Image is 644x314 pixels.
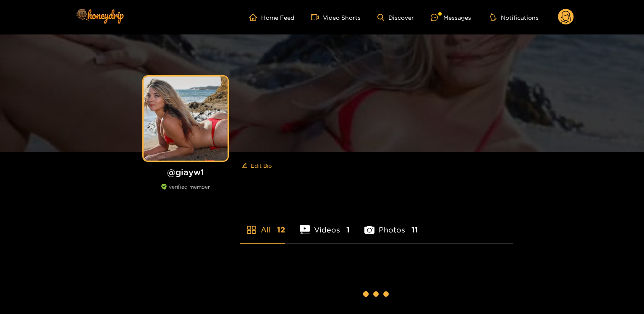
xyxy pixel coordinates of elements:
[411,224,418,235] span: 11
[488,13,541,21] button: Notifications
[431,13,471,22] div: Messages
[249,13,294,21] a: Home Feed
[311,13,361,21] a: Video Shorts
[246,225,257,235] span: appstore
[251,161,272,170] span: Edit Bio
[277,224,285,235] span: 12
[364,206,418,243] li: Photos
[377,14,414,21] a: Discover
[242,163,247,169] span: edit
[240,159,273,172] button: editEdit Bio
[300,206,350,243] li: Videos
[240,206,285,243] li: All
[346,224,350,235] span: 1
[139,184,232,199] div: verified member
[249,13,261,21] span: home
[311,13,323,21] span: video-camera
[139,167,232,177] h1: @ giayw1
